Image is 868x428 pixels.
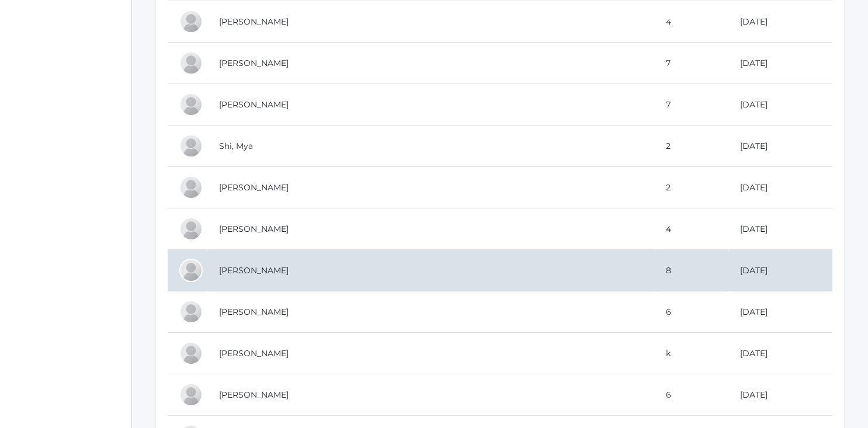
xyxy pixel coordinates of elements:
[207,208,654,250] td: [PERSON_NAME]
[728,250,832,291] td: [DATE]
[728,333,832,374] td: [DATE]
[179,93,203,116] div: Noah Sanchez
[179,10,203,33] div: Levi Rose
[179,51,203,75] div: Lillian Rose
[728,291,832,333] td: [DATE]
[654,208,728,250] td: 4
[654,291,728,333] td: 6
[207,333,654,374] td: [PERSON_NAME]
[654,84,728,126] td: 7
[654,1,728,43] td: 4
[728,208,832,250] td: [DATE]
[728,1,832,43] td: [DATE]
[207,291,654,333] td: [PERSON_NAME]
[179,176,203,199] div: Nolan Shields
[179,383,203,406] div: Ivy Stinson
[728,126,832,167] td: [DATE]
[179,300,203,323] div: Nora Smith
[207,43,654,84] td: [PERSON_NAME]
[728,374,832,416] td: [DATE]
[654,250,728,291] td: 8
[207,374,654,416] td: [PERSON_NAME]
[207,167,654,208] td: [PERSON_NAME]
[728,167,832,208] td: [DATE]
[728,43,832,84] td: [DATE]
[654,126,728,167] td: 2
[654,167,728,208] td: 2
[207,250,654,291] td: [PERSON_NAME]
[207,1,654,43] td: [PERSON_NAME]
[654,374,728,416] td: 6
[654,43,728,84] td: 7
[654,333,728,374] td: k
[179,259,203,282] div: Levi Smith
[207,126,654,167] td: Shi, Mya
[179,134,203,158] div: Mya Shi
[728,84,832,126] td: [DATE]
[179,217,203,241] div: Grace Smith
[179,342,203,365] div: William Smith
[207,84,654,126] td: [PERSON_NAME]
